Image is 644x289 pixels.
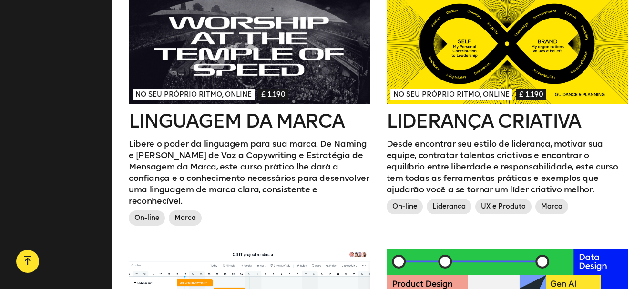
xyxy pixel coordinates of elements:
font: On-line [392,202,417,210]
font: Linguagem da marca [129,110,344,132]
font: £ 1.190 [261,90,286,99]
font: No seu próprio ritmo, online [393,90,510,99]
font: No seu próprio ritmo, online [135,90,252,99]
font: Liderança Criativa [387,110,581,132]
font: UX e Produto [481,202,526,210]
font: Marca [174,214,196,222]
font: £ 1.190 [519,90,543,99]
font: Libere o poder da linguagem para sua marca. De Naming e [PERSON_NAME] de Voz a Copywriting e Estr... [129,139,369,206]
font: Liderança [432,202,466,210]
font: Marca [541,202,562,210]
font: On-line [134,214,159,222]
font: Desde encontrar seu estilo de liderança, motivar sua equipe, contratar talentos criativos e encon... [387,139,618,195]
